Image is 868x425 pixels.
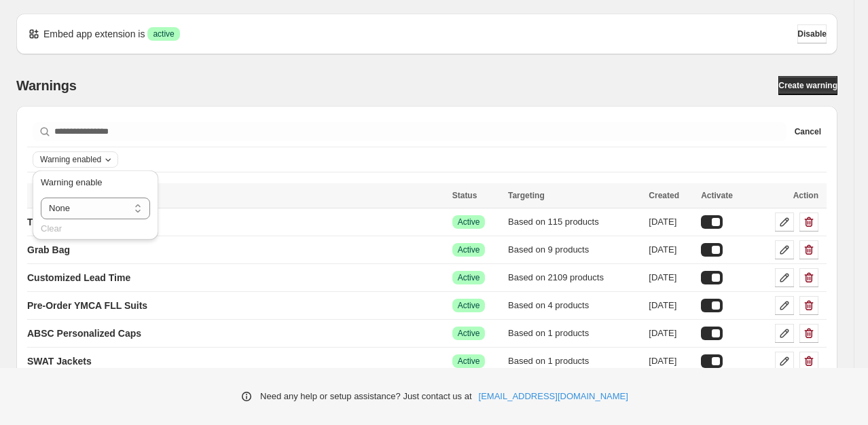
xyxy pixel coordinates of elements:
[797,24,827,43] button: Disable
[43,27,145,41] p: Embed app extension is
[649,327,693,340] div: [DATE]
[649,215,693,229] div: [DATE]
[27,354,92,368] p: SWAT Jackets
[27,350,92,372] a: SWAT Jackets
[649,354,693,368] div: [DATE]
[458,356,480,367] span: Active
[795,124,821,140] button: Cancel
[27,299,147,312] p: Pre-Order YMCA FLL Suits
[41,177,103,187] span: Warning enable
[27,271,130,284] p: Customized Lead Time
[649,243,693,257] div: [DATE]
[701,191,733,200] span: Activate
[508,354,640,368] div: Based on 1 products
[452,191,477,200] span: Status
[458,217,480,227] span: Active
[778,76,837,95] a: Create warning
[649,299,693,312] div: [DATE]
[27,322,141,344] a: ABSC Personalized Caps
[508,299,640,312] div: Based on 4 products
[16,77,77,94] h2: Warnings
[458,272,480,283] span: Active
[649,271,693,284] div: [DATE]
[458,300,480,311] span: Active
[508,191,545,200] span: Targeting
[508,215,640,229] div: Based on 115 products
[33,152,117,167] button: Warning enabled
[508,243,640,257] div: Based on 9 products
[778,80,837,91] span: Create warning
[508,271,640,284] div: Based on 2109 products
[649,191,679,200] span: Created
[27,295,147,316] a: Pre-Order YMCA FLL Suits
[795,126,821,137] span: Cancel
[27,327,141,340] p: ABSC Personalized Caps
[458,328,480,339] span: Active
[458,244,480,255] span: Active
[793,191,818,200] span: Action
[153,29,174,39] span: active
[797,29,827,39] span: Disable
[508,327,640,340] div: Based on 1 products
[479,390,628,403] a: [EMAIL_ADDRESS][DOMAIN_NAME]
[27,267,130,289] a: Customized Lead Time
[40,154,101,165] span: Warning enabled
